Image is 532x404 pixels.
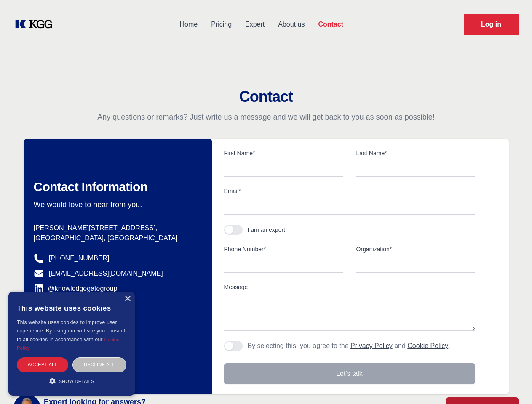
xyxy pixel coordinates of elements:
iframe: Chat Widget [490,364,532,404]
a: Cookie Policy [407,342,448,349]
a: Pricing [204,13,238,35]
a: Expert [238,13,271,35]
label: Phone Number* [224,245,343,253]
a: @knowledgegategroup [34,284,118,294]
div: This website uses cookies [17,298,126,318]
p: [GEOGRAPHIC_DATA], [GEOGRAPHIC_DATA] [34,233,199,243]
a: [EMAIL_ADDRESS][DOMAIN_NAME] [49,268,163,279]
label: First Name* [224,149,343,157]
a: About us [271,13,311,35]
a: Cookie Policy [17,337,120,351]
span: This website uses cookies to improve user experience. By using our website you consent to all coo... [17,319,125,343]
h2: Contact [10,88,522,105]
a: Privacy Policy [350,342,393,349]
button: Let's talk [224,363,475,384]
div: Accept all [17,357,68,372]
label: Last Name* [356,149,475,157]
h2: Contact Information [34,179,199,194]
p: Any questions or remarks? Just write us a message and we will get back to you as soon as possible! [10,112,522,122]
a: KOL Knowledge Platform: Talk to Key External Experts (KEE) [13,18,59,31]
label: Message [224,283,475,291]
a: Contact [311,13,350,35]
p: [PERSON_NAME][STREET_ADDRESS], [34,223,199,233]
div: I am an expert [248,226,286,234]
a: [PHONE_NUMBER] [49,253,110,263]
p: By selecting this, you agree to the and . [248,341,450,351]
label: Email* [224,187,475,195]
span: Show details [59,379,94,384]
a: Request Demo [464,14,519,35]
div: Decline all [72,357,126,372]
p: We would love to hear from you. [34,199,199,210]
label: Organization* [356,245,475,253]
a: Home [173,13,204,35]
div: Close [124,296,131,302]
div: Show details [17,377,126,385]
